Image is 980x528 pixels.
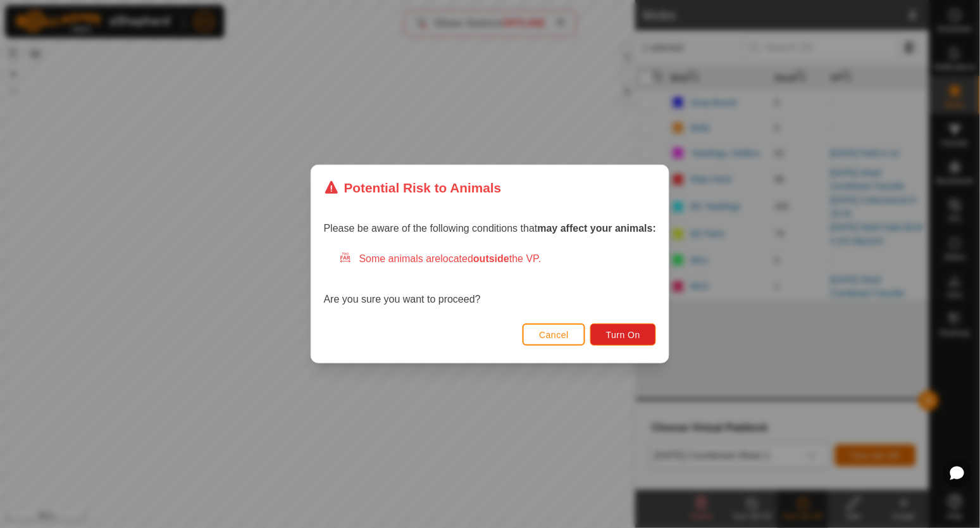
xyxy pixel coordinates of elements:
div: Potential Risk to Animals [324,178,502,198]
span: Please be aware of the following conditions that [324,223,657,234]
span: located the VP. [441,253,542,264]
button: Cancel [523,324,585,346]
span: Cancel [539,330,569,340]
button: Turn On [590,324,656,346]
strong: outside [473,253,509,264]
strong: may affect your animals: [538,223,657,234]
span: Turn On [606,330,640,340]
div: Are you sure you want to proceed? [324,251,657,307]
div: Some animals are [339,251,657,267]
